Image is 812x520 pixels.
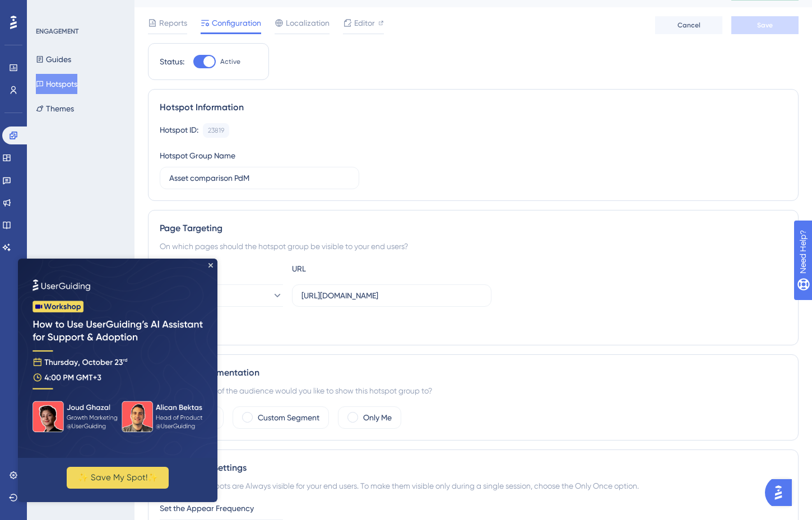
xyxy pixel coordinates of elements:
[363,411,392,424] label: Only Me
[212,16,261,30] span: Configuration
[169,172,350,184] input: Type your Hotspot Group Name here
[160,101,787,114] div: Hotspot Information
[731,16,799,34] button: Save
[655,16,722,34] button: Cancel
[160,55,184,68] div: Status:
[36,99,74,119] button: Themes
[258,411,319,424] label: Custom Segment
[160,284,283,307] button: contains
[160,366,787,380] div: Audience Segmentation
[191,4,195,9] div: Close Preview
[220,57,240,66] span: Active
[160,502,787,515] div: Set the Appear Frequency
[301,289,482,302] input: yourwebsite.com/path
[678,21,700,30] span: Cancel
[765,476,799,509] iframe: UserGuiding AI Assistant Launcher
[160,461,787,475] div: Appearance Settings
[36,49,71,69] button: Guides
[160,222,787,235] div: Page Targeting
[286,16,330,30] span: Localization
[160,262,283,275] div: Choose A Rule
[757,21,773,30] span: Save
[208,126,224,135] div: 23819
[160,123,198,138] div: Hotspot ID:
[160,240,787,253] div: On which pages should the hotspot group be visible to your end users?
[354,16,375,30] span: Editor
[36,74,77,94] button: Hotspots
[292,262,415,275] div: URL
[26,3,70,16] span: Need Help?
[49,208,151,230] button: ✨ Save My Spot!✨
[159,16,187,30] span: Reports
[160,479,787,493] div: By default, hotspots are Always visible for your end users. To make them visible only during a si...
[160,149,235,162] div: Hotspot Group Name
[36,27,78,36] div: ENGAGEMENT
[160,384,787,397] div: Which segment of the audience would you like to show this hotspot group to?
